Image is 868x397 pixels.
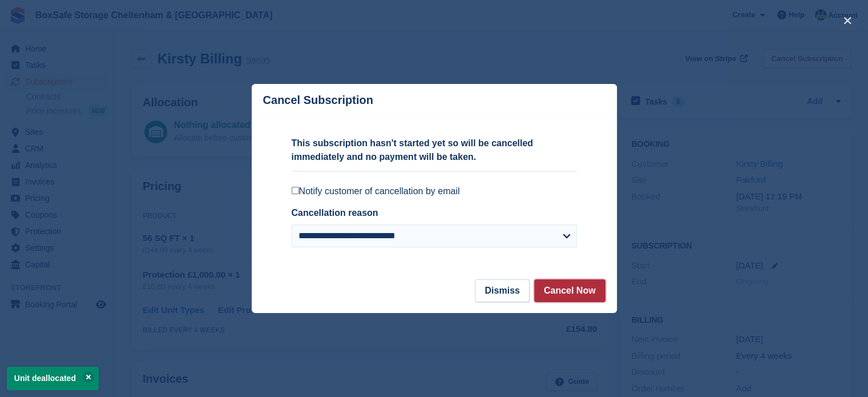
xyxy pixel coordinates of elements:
p: Cancel Subscription [263,94,373,107]
button: Cancel Now [534,279,605,302]
p: This subscription hasn't started yet so will be cancelled immediately and no payment will be taken. [292,137,577,164]
input: Notify customer of cancellation by email [292,187,299,194]
label: Notify customer of cancellation by email [292,186,577,197]
button: Dismiss [475,279,529,302]
button: close [838,11,857,30]
p: Unit deallocated [7,367,99,390]
label: Cancellation reason [292,208,378,218]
